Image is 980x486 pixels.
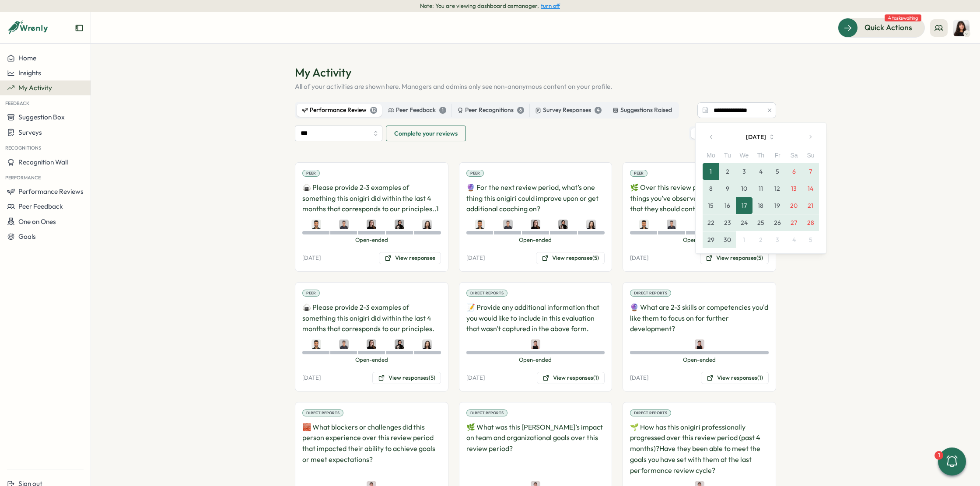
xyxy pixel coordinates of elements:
[18,128,42,136] span: Surveys
[420,2,539,10] span: Note: You are viewing dashboard as manager ,
[302,182,441,214] p: 🍙 Please provide 2-3 examples of something this onigiri did within the last 4 months that corresp...
[802,151,819,161] div: Su
[386,126,466,141] button: Complete your reviews
[302,290,320,297] div: Peer
[703,151,719,161] div: Mo
[395,339,404,349] img: Sana Naqvi
[18,158,68,166] span: Recognition Wall
[630,302,769,334] p: 🔮 What are 2-3 skills or competencies you'd like them to focus on for further development?
[311,220,321,229] img: Sagar Verma
[630,422,769,476] p: 🌱 How has this onigiri professionally progressed over this review period (past 4 months)?Have the...
[719,231,736,248] button: 30
[752,163,769,180] button: 4
[612,105,672,115] div: Suggestions Raised
[752,180,769,197] button: 11
[75,24,84,32] button: Expand sidebar
[466,422,605,476] p: 🌿 What was this [PERSON_NAME]’s impact on team and organizational goals over this review period?
[838,18,925,37] button: Quick Actions
[769,214,786,231] button: 26
[466,254,485,262] p: [DATE]
[630,374,648,382] p: [DATE]
[457,105,524,115] div: Peer Recognitions
[786,163,802,180] button: 6
[736,197,752,214] button: 17
[370,107,377,114] div: 12
[769,231,786,248] button: 3
[736,151,752,161] div: We
[720,128,801,146] button: [DATE]
[339,220,349,229] img: Syed Muhammad Hasan Naqvi
[630,290,671,297] div: Direct Reports
[769,180,786,197] button: 12
[466,409,507,416] div: Direct Reports
[701,372,769,384] button: View responses(1)
[302,302,441,334] p: 🍙 Please provide 2-3 examples of something this onigiri did within the last 4 months that corresp...
[558,220,568,229] img: Sana Naqvi
[703,163,719,180] button: 1
[388,105,446,115] div: Peer Feedback
[595,107,602,114] div: 4
[630,236,769,244] span: Open-ended
[786,231,802,248] button: 4
[938,448,966,476] button: 1
[466,356,605,364] span: Open-ended
[18,54,36,62] span: Home
[736,231,752,248] button: 1
[719,214,736,231] button: 23
[719,180,736,197] button: 9
[769,197,786,214] button: 19
[367,220,376,229] img: Elena Ladushyna
[786,214,802,231] button: 27
[752,231,769,248] button: 2
[802,214,819,231] button: 28
[885,14,921,21] span: 4 tasks waiting
[367,339,376,349] img: Elena Ladushyna
[302,170,320,177] div: Peer
[786,197,802,214] button: 20
[535,105,602,115] div: Survey Responses
[586,220,596,229] img: Elisabetta Casagrande
[395,220,404,229] img: Sana Naqvi
[372,372,441,384] button: View responses(5)
[630,170,647,177] div: Peer
[752,214,769,231] button: 25
[466,170,484,177] div: Peer
[752,197,769,214] button: 18
[769,163,786,180] button: 5
[466,182,605,214] p: 🔮 For the next review period, what’s one thing this onigiri could improve upon or get additional ...
[719,197,736,214] button: 16
[667,220,676,229] img: Syed Muhammad Hasan Naqvi
[503,220,513,229] img: Syed Muhammad Hasan Naqvi
[802,197,819,214] button: 21
[311,339,321,349] img: Sagar Verma
[864,22,912,33] span: Quick Actions
[536,252,605,264] button: View responses(5)
[802,231,819,248] button: 5
[695,220,704,229] img: Elena Ladushyna
[466,302,605,334] p: 📝 Provide any additional information that you would like to include in this evaluation that wasn'...
[639,220,649,229] img: Sagar Verma
[302,105,377,115] div: Performance Review
[736,214,752,231] button: 24
[295,82,776,91] p: All of your activities are shown here. Managers and admins only see non-anonymous content on your...
[18,187,84,196] span: Performance Reviews
[541,3,560,9] button: turn off
[18,217,56,226] span: One on Ones
[531,339,540,349] img: Axi Molnar
[695,339,704,349] img: Axi Molnar
[394,126,458,141] span: Complete your reviews
[18,69,41,77] span: Insights
[18,84,52,92] span: My Activity
[630,409,671,416] div: Direct Reports
[18,113,65,121] span: Suggestion Box
[630,182,769,214] p: 🌿 Over this review period, what are 2-3 things you’ve observed this onigiri excel at that they sh...
[295,65,776,80] h1: My Activity
[302,356,441,364] span: Open-ended
[953,20,969,36] img: Kelly Rosa
[719,151,736,161] div: Tu
[802,180,819,197] button: 14
[302,409,343,416] div: Direct Reports
[466,374,485,382] p: [DATE]
[752,151,769,161] div: Th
